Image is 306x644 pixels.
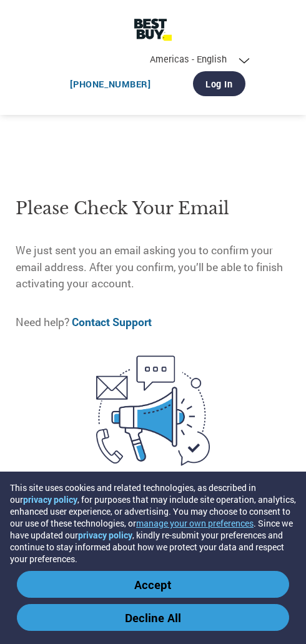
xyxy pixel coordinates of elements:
a: privacy policy [23,493,77,505]
a: Log In [193,71,245,96]
img: Best Buy [125,12,182,47]
a: [PHONE_NUMBER] [70,78,151,90]
h1: Please check your email [16,196,291,222]
button: Decline All [17,604,289,631]
a: Contact Support [72,315,152,329]
a: privacy policy [78,529,132,541]
img: open-email [64,342,243,480]
div: This site uses cookies and related technologies, as described in our , for purposes that may incl... [10,482,296,565]
p: Need help? [16,314,291,330]
button: manage your own preferences [136,517,254,529]
p: We just sent you an email asking you to confirm your email address. After you confirm, you’ll be ... [16,242,291,292]
button: Accept [17,571,289,598]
